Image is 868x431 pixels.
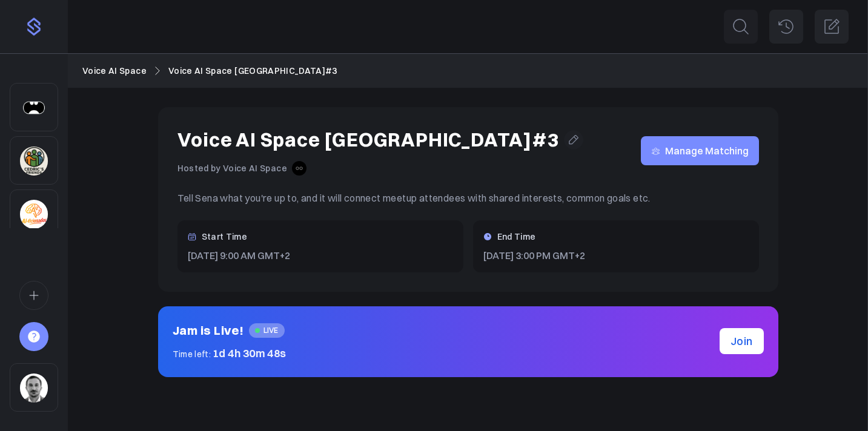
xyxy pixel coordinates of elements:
[177,127,559,154] h1: Voice AI Space [GEOGRAPHIC_DATA]#3
[641,136,759,165] a: Manage Matching
[82,64,853,77] nav: Breadcrumb
[213,346,287,360] span: 1d 4h 30m 48s
[168,64,337,77] a: Voice AI Space [GEOGRAPHIC_DATA]#3
[292,161,306,176] img: 9mhdfgk8p09k1q6k3czsv07kq9ew
[20,146,48,176] img: 3pj2efuqyeig3cua8agrd6atck9r
[82,64,147,77] a: Voice AI Space
[483,248,749,263] p: [DATE] 3:00 PM GMT+2
[187,248,454,263] p: [DATE] 9:00 AM GMT+2
[20,93,48,122] img: h43bkvsr5et7tm34izh0kwce423c
[173,321,244,340] h2: Jam is Live!
[24,17,44,36] img: purple-logo-18f04229334c5639164ff563510a1dba46e1211543e89c7069427642f6c28bac.png
[249,323,285,338] span: LIVE
[202,230,248,243] h3: Start Time
[173,349,211,360] span: Time left:
[497,230,536,243] h3: End Time
[20,373,48,403] img: 28af0a1e3d4f40531edab4c731fc1aa6b0a27966.jpg
[20,200,48,229] img: 2jp1kfh9ib76c04m8niqu4f45e0u
[177,190,759,206] p: Tell Sena what you're up to, and it will connect meetup attendees with shared interests, common g...
[720,328,764,354] a: Join
[177,162,287,175] p: Hosted by Voice AI Space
